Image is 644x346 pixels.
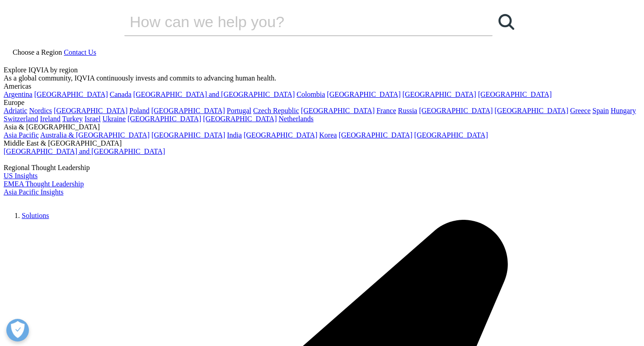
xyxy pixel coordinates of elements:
a: [GEOGRAPHIC_DATA] [34,90,108,98]
a: [GEOGRAPHIC_DATA] [244,131,317,139]
a: [GEOGRAPHIC_DATA] [151,107,225,114]
a: Russia [398,107,418,114]
a: Adriatic [4,107,27,114]
a: Switzerland [4,115,38,123]
a: [GEOGRAPHIC_DATA] and [GEOGRAPHIC_DATA] [133,90,295,98]
a: Asia Pacific Insights [4,188,63,196]
a: [GEOGRAPHIC_DATA] [327,90,400,98]
a: Colombia [296,90,325,98]
a: Search [493,8,520,35]
a: Australia & [GEOGRAPHIC_DATA] [40,131,150,139]
a: [GEOGRAPHIC_DATA] [403,90,476,98]
a: [GEOGRAPHIC_DATA] [478,90,552,98]
a: India [227,131,242,139]
a: Solutions [22,212,49,219]
div: Americas [4,82,640,90]
svg: Search [498,14,514,30]
span: Choose a Region [13,48,62,56]
a: Canada [110,90,132,98]
a: EMEA Thought Leadership [4,180,84,188]
a: Israel [85,115,101,123]
a: Ireland [40,115,60,123]
a: [GEOGRAPHIC_DATA] [127,115,201,123]
a: Turkey [62,115,83,123]
button: Open Preferences [6,319,29,341]
a: [GEOGRAPHIC_DATA] [54,107,127,114]
a: Hungary [611,107,636,114]
a: [GEOGRAPHIC_DATA] [338,131,412,139]
a: [GEOGRAPHIC_DATA] [151,131,225,139]
a: Asia Pacific [4,131,39,139]
a: France [376,107,396,114]
div: Europe [4,99,640,107]
div: Asia & [GEOGRAPHIC_DATA] [4,123,640,131]
a: [GEOGRAPHIC_DATA] [301,107,375,114]
a: Korea [319,131,337,139]
a: [GEOGRAPHIC_DATA] [414,131,488,139]
a: Netherlands [278,115,313,123]
a: Argentina [4,90,33,98]
a: [GEOGRAPHIC_DATA] and [GEOGRAPHIC_DATA] [4,147,165,155]
a: US Insights [4,172,38,180]
div: Explore IQVIA by region [4,66,640,74]
a: [GEOGRAPHIC_DATA] [494,107,568,114]
a: Czech Republic [253,107,299,114]
a: Greece [570,107,590,114]
a: Ukraine [103,115,126,123]
a: Contact Us [64,48,96,56]
div: As a global community, IQVIA continuously invests and commits to advancing human health. [4,74,640,82]
a: Portugal [227,107,251,114]
a: Poland [129,107,149,114]
a: Nordics [29,107,52,114]
div: Regional Thought Leadership [4,164,640,172]
a: [GEOGRAPHIC_DATA] [203,115,277,123]
a: [GEOGRAPHIC_DATA] [419,107,493,114]
input: Search [124,8,467,35]
div: Middle East & [GEOGRAPHIC_DATA] [4,139,640,147]
a: Spain [592,107,609,114]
